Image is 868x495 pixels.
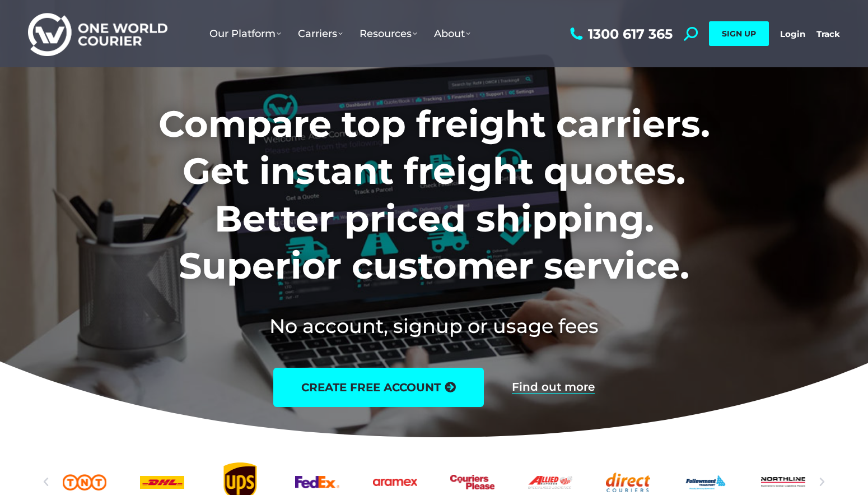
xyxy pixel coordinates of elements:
a: Login [780,29,805,39]
a: Our Platform [201,16,290,51]
a: Find out more [512,381,595,394]
h1: Compare top freight carriers. Get instant freight quotes. Better priced shipping. Superior custom... [85,100,784,290]
span: About [434,27,470,40]
h2: No account, signup or usage fees [85,312,784,340]
span: Resources [360,27,417,40]
a: Track [816,29,840,39]
span: Carriers [298,27,343,40]
img: One World Courier [28,11,167,57]
a: About [426,16,479,51]
a: create free account [273,368,484,407]
a: 1300 617 365 [567,27,673,41]
a: SIGN UP [709,21,769,46]
a: Carriers [290,16,351,51]
span: Our Platform [209,27,281,40]
span: SIGN UP [722,29,756,39]
a: Resources [351,16,426,51]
